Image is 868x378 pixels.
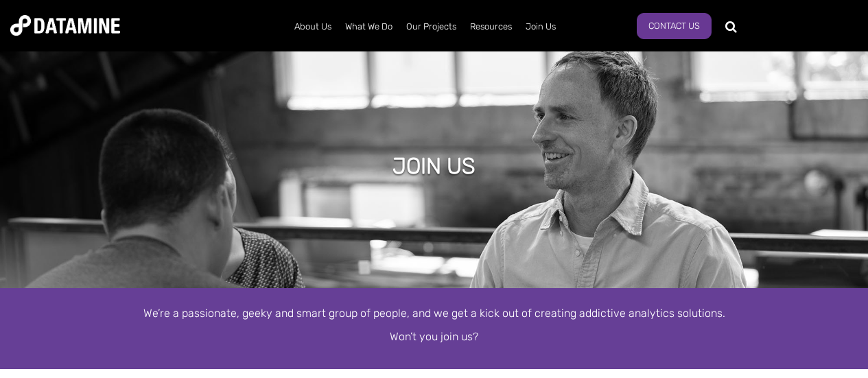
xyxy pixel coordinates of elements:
a: About Us [288,9,338,45]
a: Join Us [519,9,563,45]
a: Our Projects [399,9,463,45]
a: What We Do [338,9,399,45]
h1: Join Us [392,151,476,181]
a: Resources [463,9,519,45]
img: Datamine [10,15,120,36]
p: Won’t you join us? [43,329,825,345]
p: We’re a passionate, geeky and smart group of people, and we get a kick out of creating addictive ... [43,305,825,322]
a: Contact Us [637,13,712,39]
